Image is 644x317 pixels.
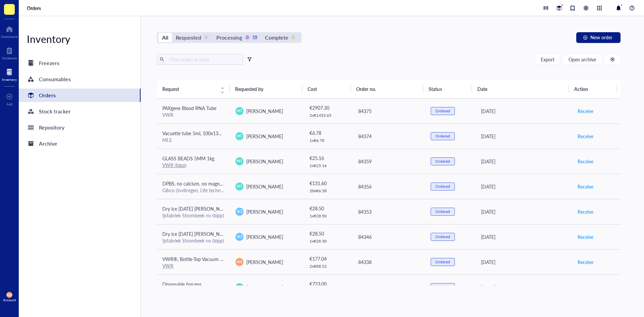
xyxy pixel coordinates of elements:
span: SO [237,234,243,240]
button: Receive [577,156,594,167]
input: Find orders in table [167,54,240,64]
div: € 723.00 [310,280,347,287]
div: 84327 [358,283,420,291]
div: 0 [291,35,297,41]
div: [DATE] [481,158,567,165]
div: Ordered [435,284,450,290]
span: Receive [578,283,593,291]
div: Ordered [435,209,450,214]
div: Ijsfabriek Strombeek nv (bipp) [162,212,225,218]
button: Receive [577,257,594,267]
div: Account [3,298,16,302]
div: Ordered [435,184,450,189]
div: 2 x € 1453.65 [310,113,347,118]
span: Vacuette tube 5ml, 100x13mm, red screw cap, serum + gel + clot activator, [PERSON_NAME] [162,130,356,137]
div: 1 x € 6.78 [310,138,347,143]
div: Repository [39,123,64,132]
a: Freezers [19,56,141,70]
span: MD [237,260,242,264]
button: New order [576,32,621,43]
div: € 6.78 [310,129,347,137]
span: SO [237,209,243,215]
div: € 28.50 [310,230,347,237]
button: Receive [577,181,594,192]
div: [DATE] [481,258,567,266]
div: Consumables [39,74,71,84]
span: GLASS BEADS 5MM 1kg [162,155,214,162]
button: Receive [577,282,594,293]
div: segmented control [157,32,302,43]
span: [PERSON_NAME] [246,133,283,140]
span: VWR®, Bottle-Top Vacuum Filtration Systems, PES [162,256,267,262]
div: € 25.16 [310,154,347,162]
a: VWR (bipp) [162,162,186,168]
div: Complete [265,33,288,42]
div: Stock tracker [39,107,71,116]
td: 84327 [352,274,425,300]
span: [PERSON_NAME] [246,259,283,265]
td: 84353 [352,199,425,224]
span: MT [237,284,242,289]
button: Receive [577,106,594,116]
div: [DATE] [481,233,567,241]
span: MT [237,134,242,139]
div: 84375 [358,107,420,115]
div: Inventory [2,77,17,82]
div: [DATE] [481,208,567,215]
div: € 2907.30 [310,104,347,111]
div: [DATE] [481,183,567,190]
span: [PERSON_NAME] [246,208,283,215]
button: Receive [577,231,594,242]
span: [PERSON_NAME] [246,183,283,190]
th: Action [569,80,618,98]
div: 84356 [358,183,420,190]
span: [PERSON_NAME] [246,108,283,114]
div: Dashboard [1,35,18,39]
th: Status [423,80,472,98]
div: 84338 [358,258,420,266]
div: 84359 [358,158,420,165]
a: Inventory [2,67,17,82]
td: 84375 [352,99,425,124]
div: Inventory [19,32,141,46]
span: PAXgene Blood RNA Tube [162,105,216,111]
div: Notebook [2,56,17,60]
div: Orders [39,91,56,100]
button: Receive [577,131,594,142]
span: Receive [578,183,593,190]
span: Receive [578,133,593,140]
span: I [9,4,10,13]
a: Dashboard [1,24,18,39]
div: € 177.04 [310,255,347,262]
div: Add [6,102,13,106]
span: Dry ice [DATE] [PERSON_NAME] [162,230,231,237]
div: Requested [176,33,201,42]
div: 0 [203,35,209,41]
span: Receive [578,158,593,165]
span: [PERSON_NAME] [246,284,283,290]
span: MT [237,108,242,113]
div: [DATE] [481,107,567,115]
span: Receive [578,233,593,241]
div: 20 x € 6.58 [310,188,347,194]
span: [PERSON_NAME] [246,158,283,165]
td: 84359 [352,149,425,174]
span: Dry ice [DATE] [PERSON_NAME] [162,205,231,212]
span: Export [541,57,554,62]
button: Export [535,54,560,65]
a: Notebook [2,45,17,60]
div: 1 x € 28.50 [310,213,347,219]
div: [DATE] [481,133,567,140]
div: [DATE] [481,283,567,291]
div: Archive [39,139,57,148]
span: Receive [578,107,593,115]
td: 84346 [352,224,425,249]
div: 84346 [358,233,420,241]
a: Orders [19,89,141,102]
span: MD [7,293,12,297]
div: 1 x € 28.50 [310,239,347,244]
button: Receive [577,206,594,217]
div: 1 x € 25.16 [310,163,347,168]
div: Gibco (Invitrogen, Life technologies) bipp [162,187,225,193]
th: Request [157,80,230,98]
